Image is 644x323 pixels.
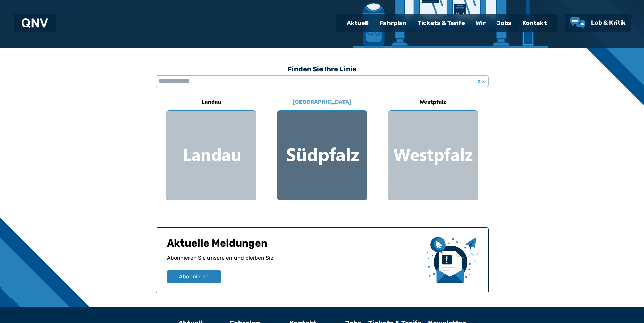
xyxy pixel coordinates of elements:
span: Lob & Kritik [591,19,626,26]
h3: Finden Sie Ihre Linie [156,62,489,76]
h1: Aktuelle Meldungen [167,237,421,254]
h6: [GEOGRAPHIC_DATA] [290,97,354,108]
a: Kontakt [517,14,552,32]
h6: Landau [199,97,224,108]
a: Fahrplan [374,14,412,32]
span: x x [476,77,486,85]
h6: Westpfalz [417,97,449,108]
img: QNV Logo [22,18,48,28]
button: Abonnieren [167,270,221,283]
p: Abonnieren Sie unsere en und bleiben Sie! [167,254,421,270]
a: Landau Region Landau [166,94,256,200]
a: Wir [470,14,491,32]
a: Jobs [491,14,517,32]
a: Lob & Kritik [570,17,626,29]
img: newsletter [427,237,478,283]
a: Aktuell [341,14,374,32]
span: Abonnieren [179,273,209,281]
a: Westpfalz Region Westpfalz [388,94,478,200]
a: QNV Logo [22,16,48,30]
a: Tickets & Tarife [412,14,470,32]
a: [GEOGRAPHIC_DATA] Region Südpfalz [277,94,367,200]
